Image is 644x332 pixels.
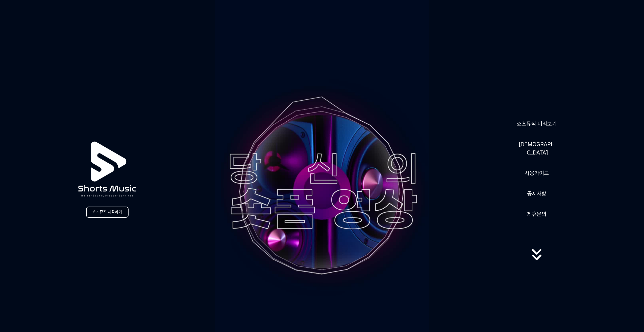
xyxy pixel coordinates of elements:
[86,207,129,218] a: 쇼츠뮤직 시작하기
[66,128,149,211] img: logo
[516,138,557,159] a: [DEMOGRAPHIC_DATA]
[523,167,551,179] a: 사용가이드
[525,187,548,200] a: 공지사항
[515,118,559,130] a: 쇼츠뮤직 미리보기
[525,208,548,220] button: 제휴문의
